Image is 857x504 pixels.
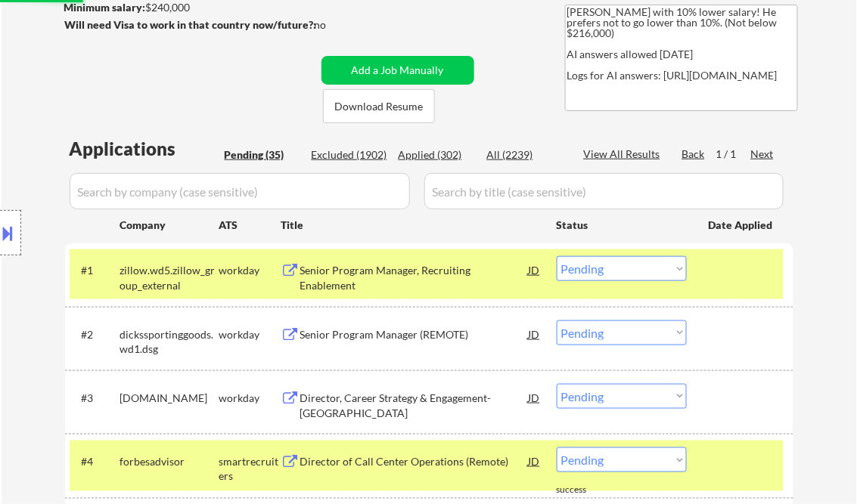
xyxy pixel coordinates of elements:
[716,147,751,162] div: 1 / 1
[82,454,108,469] div: #4
[527,447,542,475] div: JD
[300,263,529,292] div: Senior Program Manager, Recruiting Enablement
[682,147,706,162] div: Back
[584,147,665,162] div: View All Results
[300,391,529,420] div: Director, Career Strategy & Engagement-[GEOGRAPHIC_DATA]
[120,391,219,406] div: [DOMAIN_NAME]
[751,147,775,162] div: Next
[557,211,687,238] div: Status
[300,327,529,342] div: Senior Program Manager (REMOTE)
[399,147,474,162] div: Applied (302)
[527,256,542,283] div: JD
[527,384,542,411] div: JD
[65,18,317,31] strong: Will need Visa to work in that country now/future?:
[709,218,775,233] div: Date Applied
[120,454,219,469] div: forbesadvisor
[527,320,542,348] div: JD
[300,454,529,469] div: Director of Call Center Operations (Remote)
[64,1,146,14] strong: Minimum salary:
[219,391,281,406] div: workday
[219,454,281,484] div: smartrecruiters
[321,56,474,85] button: Add a Job Manually
[312,147,387,162] div: Excluded (1902)
[281,218,542,233] div: Title
[323,89,435,123] button: Download Resume
[557,484,617,497] div: success
[487,147,563,162] div: All (2239)
[315,17,358,32] div: no
[424,173,784,209] input: Search by title (case sensitive)
[82,391,108,406] div: #3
